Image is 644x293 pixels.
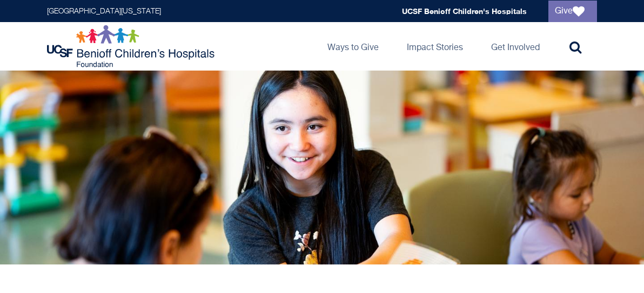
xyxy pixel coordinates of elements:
[482,22,548,71] a: Get Involved
[319,22,387,71] a: Ways to Give
[47,25,217,68] img: Logo for UCSF Benioff Children's Hospitals Foundation
[398,22,472,71] a: Impact Stories
[402,6,527,16] a: UCSF Benioff Children's Hospitals
[548,1,597,22] a: Give
[47,8,161,15] a: [GEOGRAPHIC_DATA][US_STATE]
